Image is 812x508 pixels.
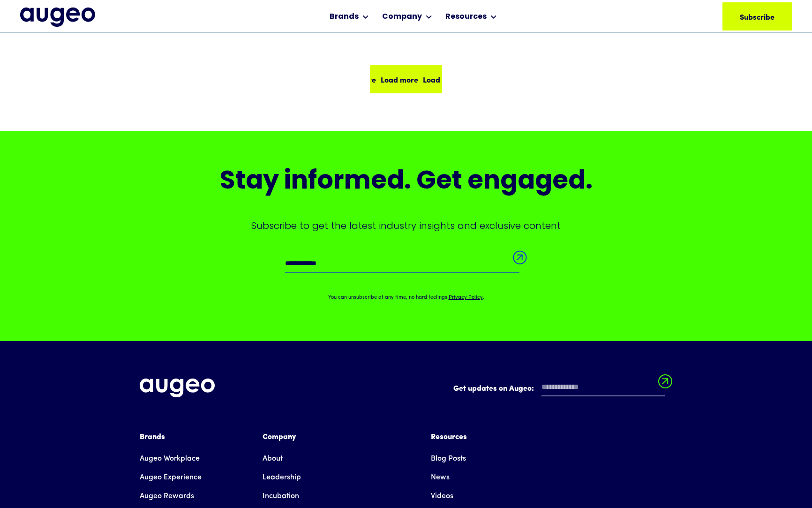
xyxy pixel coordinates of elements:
a: Incubation [263,487,299,506]
div: Company [263,432,393,443]
div: Brands [330,11,359,23]
div: List [132,28,680,93]
a: Privacy Policy [449,295,483,300]
div: Load more [376,74,414,85]
input: Submit [513,250,527,270]
a: About [263,449,283,468]
input: Submit [658,374,672,394]
a: Augeo Experience [140,468,202,487]
a: Subscribe [722,2,792,30]
img: Augeo's full logo in midnight blue. [20,8,95,26]
p: You can unsubscribe at any time, no hard feelings. . [328,292,484,303]
a: home [20,8,95,26]
a: Blog Posts [431,449,466,468]
div: Load more [334,74,372,85]
div: Resources [431,432,475,443]
a: News [431,468,450,487]
form: Email Form [453,379,672,401]
div: Company [382,11,422,23]
a: Augeo Workplace [140,449,200,468]
form: Email Form [285,255,527,277]
div: Brands [140,432,225,443]
a: Augeo Rewards [140,487,194,506]
h2: Stay informed. Get engaged. [220,168,593,196]
label: Get updates on Augeo: [453,383,534,394]
p: Subscribe to get the latest industry insights and exclusive content [251,219,561,232]
a: Next Page [370,65,442,93]
div: Load more [419,74,456,85]
a: Leadership [263,468,301,487]
img: Augeo's full logo in white. [140,379,215,398]
div: Resources [445,11,487,23]
a: Videos [431,487,453,506]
